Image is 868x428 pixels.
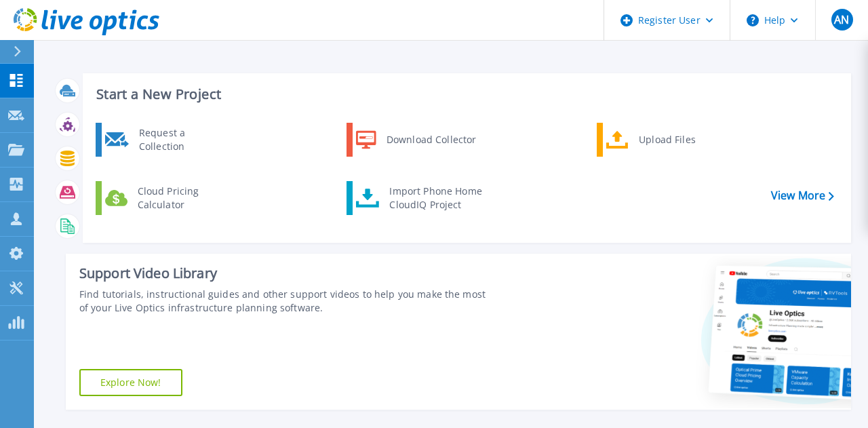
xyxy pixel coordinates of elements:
[96,181,235,215] a: Cloud Pricing Calculator
[79,265,488,282] div: Support Video Library
[79,369,182,396] a: Explore Now!
[834,14,849,25] span: AN
[632,126,732,153] div: Upload Files
[79,288,488,315] div: Find tutorials, instructional guides and other support videos to help you make the most of your L...
[597,123,736,157] a: Upload Files
[771,189,834,202] a: View More
[347,123,486,157] a: Download Collector
[132,126,231,153] div: Request a Collection
[96,123,235,157] a: Request a Collection
[382,184,488,212] div: Import Phone Home CloudIQ Project
[96,87,833,102] h3: Start a New Project
[131,184,231,212] div: Cloud Pricing Calculator
[380,126,482,153] div: Download Collector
